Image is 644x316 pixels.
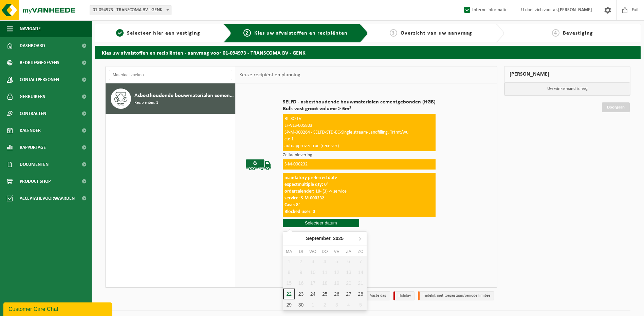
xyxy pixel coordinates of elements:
[319,248,331,255] div: do
[343,299,354,310] div: 4
[552,29,559,37] span: 4
[284,143,339,149] span: autoapprove: true (receiver)
[20,37,45,54] span: Dashboard
[463,5,508,15] label: Interne informatie
[333,236,344,241] i: 2025
[134,100,158,106] span: Recipiënten: 1
[283,248,295,255] div: ma
[109,70,232,80] input: Materiaal zoeken
[236,66,304,83] div: Keuze recipiënt en planning
[20,105,46,122] span: Contracten
[307,289,319,299] div: 24
[390,29,397,37] span: 3
[295,289,307,299] div: 23
[355,248,367,255] div: zo
[393,291,415,300] li: Holiday
[20,139,46,156] span: Rapportage
[284,182,329,187] strong: expectmultiple qty: 0"
[134,92,234,100] span: Asbesthoudende bouwmaterialen cementgebonden (hechtgebonden)
[20,20,41,37] span: Navigatie
[20,71,59,88] span: Contactpersonen
[284,189,320,194] strong: ordercalender: 10
[95,46,641,59] h2: Kies uw afvalstoffen en recipiënten - aanvraag voor 01-094973 - TRANSCOMA BV - GENK
[355,289,367,299] div: 28
[90,5,171,15] span: 01-094973 - TRANSCOMA BV - GENK
[20,156,49,173] span: Documenten
[284,202,298,208] strong: Case: 8
[319,299,331,310] div: 2
[283,153,436,158] p: Zelfaanlevering
[116,29,124,37] span: 1
[303,233,346,244] div: September,
[20,122,41,139] span: Kalender
[504,82,630,95] p: Uw winkelmand is leeg
[284,137,294,142] span: cu: 1
[295,248,307,255] div: di
[331,299,343,310] div: 3
[284,196,324,201] strong: service: S-M-000232
[283,159,436,170] div: S-M-000232
[365,291,390,300] li: Vaste dag
[307,299,319,310] div: 1
[343,289,354,299] div: 27
[20,54,59,71] span: Bedrijfsgegevens
[283,105,436,112] span: Bulk vast groot volume > 6m³
[283,299,295,310] div: 29
[98,29,218,37] a: 1Selecteer hier een vestiging
[283,173,436,217] div: - (3) -> service "
[401,31,472,36] span: Overzicht van uw aanvraag
[284,130,408,135] span: SP-M-000264 - SELFD-STD-EC-Single stream-Landfilling, Trtmt/wu
[127,31,200,36] span: Selecteer hier een vestiging
[319,289,331,299] div: 25
[20,173,51,190] span: Product Shop
[20,88,45,105] span: Gebruikers
[20,190,75,207] span: Acceptatievoorwaarden
[3,301,113,316] iframe: chat widget
[331,289,343,299] div: 26
[295,299,307,310] div: 30
[283,99,436,105] span: SELFD - asbesthoudende bouwmaterialen cementgebonden (HGB)
[283,289,295,299] div: 22
[355,299,367,310] div: 5
[307,248,319,255] div: wo
[243,29,251,37] span: 2
[254,31,348,36] span: Kies uw afvalstoffen en recipiënten
[284,116,301,121] span: BL-SO-LV
[343,248,354,255] div: za
[284,209,315,214] strong: Blocked user: 0
[90,5,171,15] span: 01-094973 - TRANSCOMA BV - GENK
[106,83,236,114] button: Asbesthoudende bouwmaterialen cementgebonden (hechtgebonden) Recipiënten: 1
[418,291,494,300] li: Tijdelijk niet toegestaan/période limitée
[284,175,337,180] strong: mandatory preferred date
[284,123,312,128] span: LF-VLS-005803
[563,31,593,36] span: Bevestiging
[283,219,359,227] input: Selecteer datum
[558,7,592,13] strong: [PERSON_NAME]
[602,102,630,112] a: Doorgaan
[504,66,630,82] div: [PERSON_NAME]
[331,248,343,255] div: vr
